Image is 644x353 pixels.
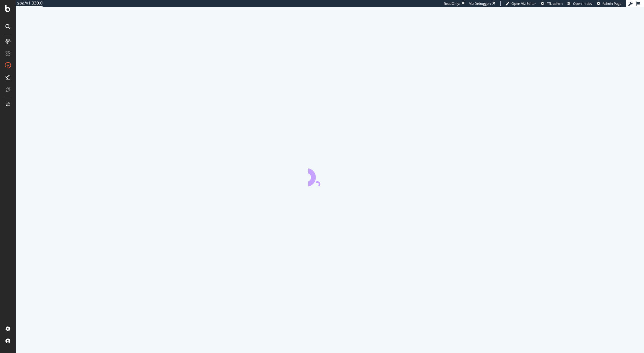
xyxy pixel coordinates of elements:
[597,1,621,6] a: Admin Page
[444,1,460,6] div: ReadOnly:
[505,1,536,6] a: Open Viz Editor
[573,1,592,6] span: Open in dev
[511,1,536,6] span: Open Viz Editor
[567,1,592,6] a: Open in dev
[546,1,563,6] span: FTL admin
[308,165,352,186] div: animation
[603,1,621,6] span: Admin Page
[469,1,491,6] div: Viz Debugger:
[541,1,563,6] a: FTL admin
